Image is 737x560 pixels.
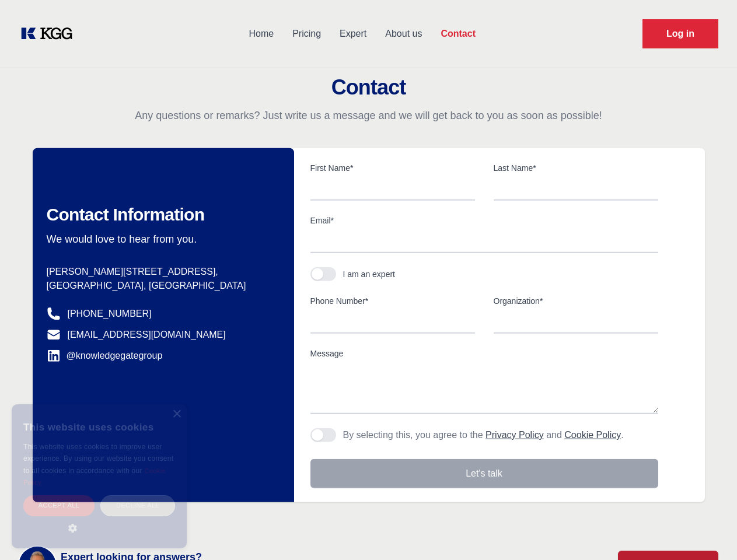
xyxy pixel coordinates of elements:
[310,162,475,174] label: First Name*
[47,279,275,293] p: [GEOGRAPHIC_DATA], [GEOGRAPHIC_DATA]
[310,348,658,359] label: Message
[485,430,544,440] a: Privacy Policy
[172,410,181,419] div: Close
[68,307,152,321] a: [PHONE_NUMBER]
[239,19,283,49] a: Home
[376,19,431,49] a: About us
[23,443,173,475] span: This website uses cookies to improve user experience. By using our website you consent to all coo...
[679,504,737,560] iframe: Chat Widget
[47,232,275,246] p: We would love to hear from you.
[642,19,718,48] a: Request Demo
[494,162,658,174] label: Last Name*
[343,268,396,280] div: I am an expert
[100,495,175,516] div: Decline all
[68,328,226,342] a: [EMAIL_ADDRESS][DOMAIN_NAME]
[564,430,621,440] a: Cookie Policy
[47,265,275,279] p: [PERSON_NAME][STREET_ADDRESS],
[343,428,624,442] p: By selecting this, you agree to the and .
[23,413,175,441] div: This website uses cookies
[283,19,330,49] a: Pricing
[23,467,166,486] a: Cookie Policy
[330,19,376,49] a: Expert
[23,495,95,516] div: Accept all
[431,19,485,49] a: Contact
[310,215,658,226] label: Email*
[310,295,475,307] label: Phone Number*
[494,295,658,307] label: Organization*
[47,349,163,363] a: @knowledgegategroup
[14,76,723,99] h2: Contact
[19,24,82,43] a: KOL Knowledge Platform: Talk to Key External Experts (KEE)
[310,459,658,488] button: Let's talk
[47,204,275,225] h2: Contact Information
[14,108,723,123] p: Any questions or remarks? Just write us a message and we will get back to you as soon as possible!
